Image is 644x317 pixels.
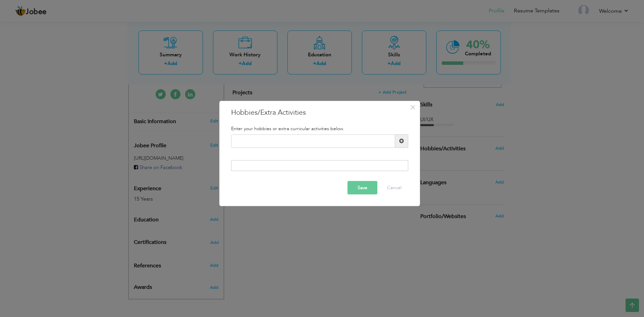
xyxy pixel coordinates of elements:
h3: Hobbies/Extra Activities [231,107,408,117]
button: Cancel [380,181,408,195]
button: Save [347,181,377,195]
h5: Enter your hobbies or extra curricular activities below. [231,126,408,131]
span: × [410,101,416,113]
button: Close [408,102,418,112]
